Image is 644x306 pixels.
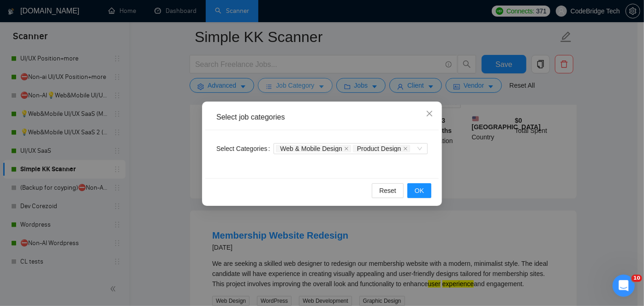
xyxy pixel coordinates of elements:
[407,183,431,198] button: OK
[417,102,442,126] button: Close
[216,112,428,122] div: Select job categories
[632,275,642,282] span: 10
[280,145,342,152] span: Web & Mobile Design
[357,145,401,152] span: Product Design
[344,146,349,151] span: close
[415,186,424,196] span: OK
[403,146,408,151] span: close
[426,110,433,117] span: close
[276,145,351,152] span: Web & Mobile Design
[613,275,635,297] iframe: Intercom live chat
[372,183,404,198] button: Reset
[353,145,410,152] span: Product Design
[216,141,274,156] label: Select Categories
[379,186,396,196] span: Reset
